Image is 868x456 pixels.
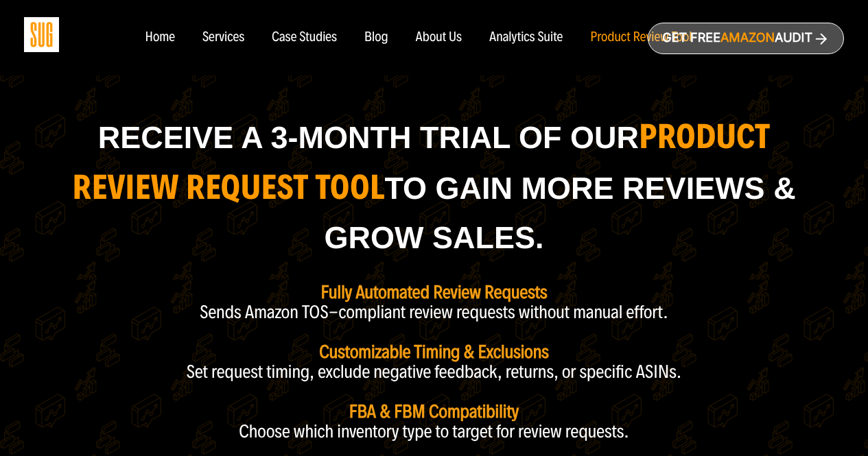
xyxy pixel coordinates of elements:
[187,362,682,382] p: Set request timing, exclude negative feedback, returns, or specific ASINs.
[320,281,547,303] strong: Fully Automated Review Requests
[489,30,563,45] a: Analytics Suite
[54,112,814,263] h1: Receive a 3-month trial of our to Gain More Reviews & Grow Sales.
[590,30,692,45] a: Product Review Tool
[272,30,337,45] a: Case Studies
[720,31,775,45] span: Amazon
[200,302,668,322] p: Sends Amazon TOS-compliant review requests without manual effort.
[239,422,629,442] p: Choose which inventory type to target for review requests.
[416,30,462,45] a: About Us
[364,30,388,45] a: Blog
[648,23,844,54] a: Get freeAmazonAudit
[145,30,174,45] a: Home
[24,17,59,52] img: Sug
[319,341,549,363] strong: Customizable Timing & Exclusions
[202,30,244,45] a: Services
[349,400,519,422] strong: FBA & FBM Compatibility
